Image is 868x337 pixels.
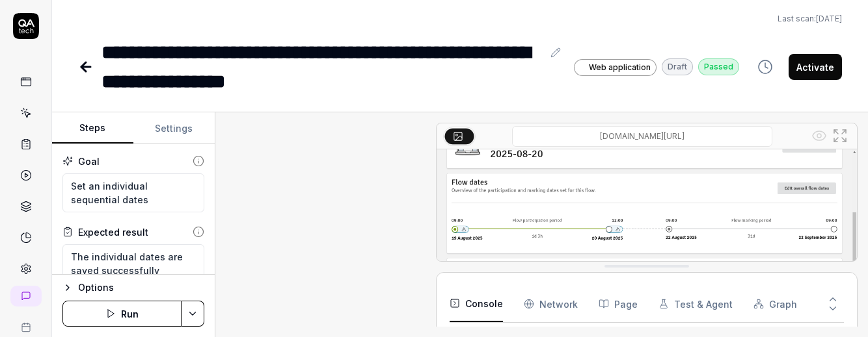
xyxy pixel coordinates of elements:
[78,280,204,295] div: Options
[830,125,850,146] button: Open in full screen
[698,58,739,75] div: Passed
[52,113,133,144] button: Steps
[750,54,781,80] button: View version history
[574,58,657,76] a: Web application
[589,62,651,73] span: Web application
[78,225,148,239] div: Expected result
[658,286,733,322] button: Test & Agent
[662,58,693,75] div: Draft
[816,14,842,23] time: [DATE]
[133,113,215,144] button: Settings
[62,280,204,295] button: Options
[450,286,503,322] button: Console
[753,286,797,322] button: Graph
[62,301,182,327] button: Run
[599,286,638,322] button: Page
[5,312,46,332] a: Book a call with us
[778,13,842,25] span: Last scan:
[78,155,100,168] div: Goal
[778,13,842,25] button: Last scan:[DATE]
[524,286,578,322] button: Network
[789,54,842,80] button: Activate
[10,286,42,306] a: New conversation
[809,125,830,146] button: Show all interative elements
